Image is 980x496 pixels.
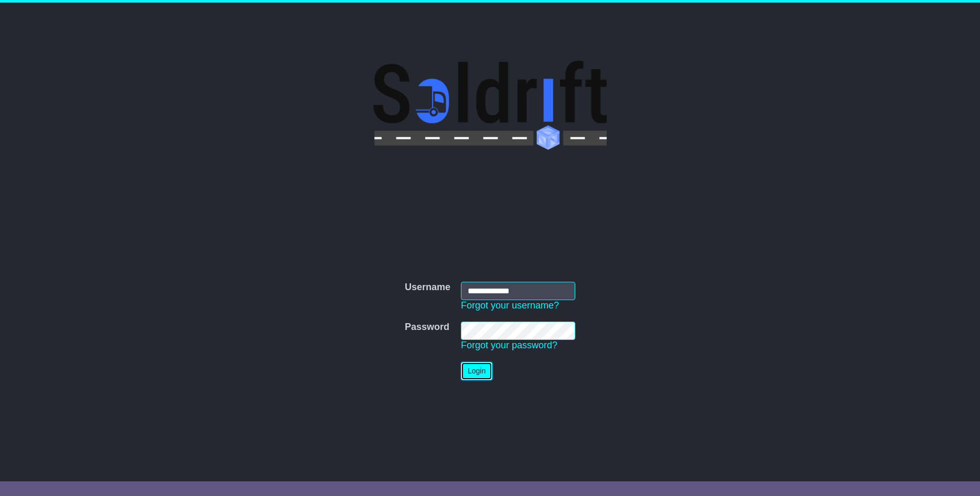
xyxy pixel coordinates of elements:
[405,282,450,293] label: Username
[461,340,557,350] a: Forgot your password?
[405,322,449,333] label: Password
[461,362,492,380] button: Login
[373,61,607,150] img: Soldrift Pty Ltd
[461,300,559,311] a: Forgot your username?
